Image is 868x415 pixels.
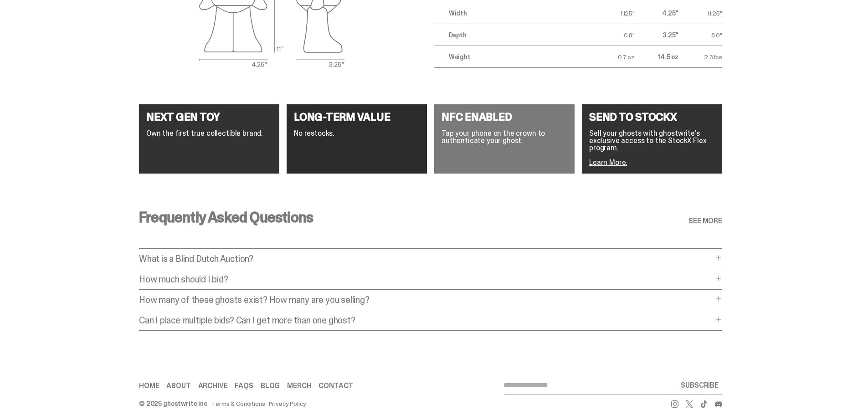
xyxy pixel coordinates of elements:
[589,130,715,152] p: Sell your ghosts with ghostwrite’s exclusive access to the StockX Flex program.
[688,217,722,225] a: SEE MORE
[635,2,678,24] td: 4.25"
[589,112,715,123] h4: SEND TO STOCKX
[442,112,567,123] h4: NFC ENABLED
[635,24,678,46] td: 3.25"
[146,112,272,123] h4: NEXT GEN TOY
[678,2,722,24] td: 11.25"
[198,382,228,389] a: Archive
[166,382,190,389] a: About
[678,46,722,68] td: 2.3 lbs
[139,210,313,225] h3: Frequently Asked Questions
[434,24,591,46] td: Depth
[269,400,306,407] a: Privacy Policy
[139,316,713,325] p: Can I place multiple bids? Can I get more than one ghost?
[591,24,635,46] td: 0.8"
[294,130,420,137] p: No restocks.
[294,112,420,123] h4: LONG-TERM VALUE
[139,382,159,389] a: Home
[677,376,722,395] button: SUBSCRIBE
[591,46,635,68] td: 0.7 oz
[434,46,591,68] td: Weight
[139,295,713,304] p: How many of these ghosts exist? How many are you selling?
[635,46,678,68] td: 14.5 oz
[139,275,713,284] p: How much should I bid?
[211,400,265,407] a: Terms & Conditions
[235,382,253,389] a: FAQs
[139,254,713,263] p: What is a Blind Dutch Auction?
[442,130,567,144] p: Tap your phone on the crown to authenticate your ghost.
[589,158,627,167] a: Learn More.
[591,2,635,24] td: 1.125"
[261,382,280,389] a: Blog
[678,24,722,46] td: 8.0"
[434,2,591,24] td: Width
[287,382,311,389] a: Merch
[146,130,272,137] p: Own the first true collectible brand.
[139,400,207,407] div: © 2025 ghostwrite inc
[318,382,353,389] a: Contact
